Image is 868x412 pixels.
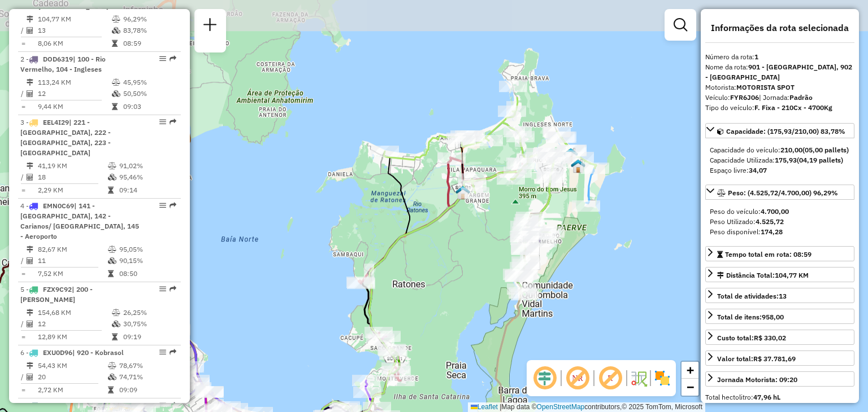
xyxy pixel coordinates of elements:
[43,118,69,126] span: EEL4I29
[43,201,74,210] span: EMN0C69
[710,155,850,165] div: Capacidade Utilizada:
[705,350,854,366] a: Valor total:R$ 37.781,69
[537,403,585,411] a: OpenStreetMap
[687,363,694,377] span: +
[20,101,26,112] td: =
[775,271,809,279] span: 104,77 KM
[669,14,692,36] a: Exibir filtros
[705,185,854,200] a: Peso: (4.525,72/4.700,00) 96,29%
[170,119,176,125] em: Rota exportada
[761,207,789,216] strong: 4.700,00
[705,246,854,261] a: Tempo total em rota: 08:59
[20,285,93,304] span: 5 -
[789,93,813,102] strong: Padrão
[108,387,114,393] i: Tempo total em rota
[37,160,107,172] td: 41,19 KM
[710,217,850,227] div: Peso Utilizado:
[754,103,832,112] strong: F. Fixa - 210Cx - 4700Kg
[597,365,624,392] span: Exibir rótulo
[749,166,767,174] strong: 34,07
[119,160,176,172] td: 91,02%
[37,371,107,383] td: 20
[37,77,111,88] td: 113,24 KM
[725,250,811,258] span: Tempo total em rota: 08:59
[27,163,33,169] i: Distância Total
[123,318,176,330] td: 30,75%
[37,331,111,343] td: 12,89 KM
[119,172,176,183] td: 95,46%
[754,52,758,61] strong: 1
[170,55,176,62] em: Rota exportada
[159,402,166,409] em: Opções
[27,309,33,316] i: Distância Total
[717,333,786,343] div: Custo total:
[37,360,107,371] td: 54,43 KM
[775,156,797,164] strong: 175,93
[705,123,854,138] a: Capacidade: (175,93/210,00) 83,78%
[37,101,111,112] td: 9,44 KM
[571,159,585,173] img: 2311 - Warecloud Vargem do Bom Jesus
[630,369,648,387] img: Fluxo de ruas
[682,362,698,379] a: Zoom in
[37,318,111,330] td: 12
[123,25,176,36] td: 83,78%
[27,321,33,327] i: Total de Atividades
[761,227,783,236] strong: 174,28
[112,79,120,86] i: % de utilização do peso
[710,227,850,237] div: Peso disponível:
[37,268,107,279] td: 7,52 KM
[710,207,789,216] span: Peso do veículo:
[728,189,838,197] span: Peso: (4.525,72/4.700,00) 96,29%
[20,255,26,266] td: /
[564,365,591,392] span: Exibir NR
[123,307,176,318] td: 26,25%
[20,38,26,49] td: =
[37,25,111,36] td: 13
[710,165,850,176] div: Espaço livre:
[108,246,116,253] i: % de utilização do peso
[108,257,116,264] i: % de utilização da cubagem
[119,384,176,396] td: 09:09
[500,403,501,411] span: |
[123,14,176,25] td: 96,29%
[119,360,176,371] td: 78,67%
[705,52,854,62] div: Número da rota:
[710,145,850,155] div: Capacidade do veículo:
[108,174,116,181] i: % de utilização da cubagem
[37,172,107,183] td: 18
[37,88,111,99] td: 12
[468,402,705,412] div: Map data © contributors,© 2025 TomTom, Microsoft
[20,268,26,279] td: =
[37,307,111,318] td: 154,68 KM
[717,270,809,280] div: Distância Total:
[112,309,120,316] i: % de utilização do peso
[123,331,176,343] td: 09:19
[705,371,854,387] a: Jornada Motorista: 09:20
[780,146,802,154] strong: 210,00
[27,257,33,264] i: Total de Atividades
[705,141,854,180] div: Capacidade: (175,93/210,00) 83,78%
[705,309,854,324] a: Total de itens:958,00
[37,14,111,25] td: 104,77 KM
[705,288,854,303] a: Total de atividades:13
[37,244,107,255] td: 82,67 KM
[754,334,786,342] strong: R$ 330,02
[779,292,787,300] strong: 13
[27,174,33,181] i: Total de Atividades
[531,365,558,392] span: Ocultar deslocamento
[705,82,854,93] div: Motorista:
[753,393,780,401] strong: 47,96 hL
[705,267,854,282] a: Distância Total:104,77 KM
[759,93,813,102] span: | Jornada:
[123,101,176,112] td: 09:03
[112,90,120,97] i: % de utilização da cubagem
[108,270,114,277] i: Tempo total em rota
[119,268,176,279] td: 08:50
[705,93,854,103] div: Veículo:
[20,348,124,357] span: 6 -
[455,185,470,200] img: FAD - Vargem Grande
[20,201,139,240] span: | 141 - [GEOGRAPHIC_DATA], 142 - Carianos/ [GEOGRAPHIC_DATA], 145 - Aeroporto
[753,354,796,363] strong: R$ 37.781,69
[170,402,176,409] em: Rota exportada
[159,202,166,209] em: Opções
